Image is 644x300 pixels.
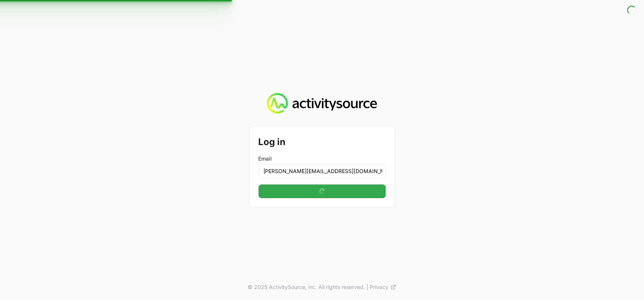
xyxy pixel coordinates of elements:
[248,283,365,291] p: © 2025 ActivitySource, inc. All rights reserved.
[259,135,386,149] h2: Log in
[370,283,396,291] a: Privacy
[259,164,386,178] input: Enter your email
[259,155,386,162] label: Email
[367,283,369,291] span: |
[267,93,377,114] img: Activity Source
